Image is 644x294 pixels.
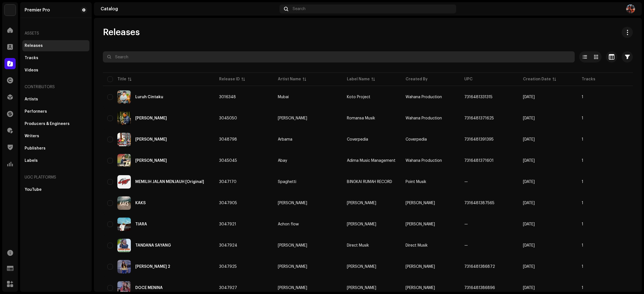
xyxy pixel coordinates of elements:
div: Producers & Engineers [25,122,70,126]
span: — [464,180,468,184]
span: Wahana Production [406,116,442,120]
re-a-nav-header: Assets [22,27,89,40]
div: Label Name [347,76,370,82]
span: Sep 25, 2025 [523,95,535,99]
img: 64f15ab7-a28a-4bb5-a164-82594ec98160 [4,4,16,16]
div: Contributors [22,80,89,94]
span: 1 [582,286,583,290]
img: 7e4d5063-a048-479a-bf2f-c004a871cc43 [117,112,131,125]
span: 3045050 [219,116,237,120]
span: Oct 8, 2025 [523,180,535,184]
div: Writers [25,134,39,138]
span: ONNE ALVARES [406,286,435,290]
re-m-nav-item: Tracks [22,52,89,64]
re-m-nav-item: Performers [22,106,89,117]
span: 1 [582,95,583,99]
span: Direct Musik [406,244,428,247]
img: 54243f8d-c810-4e38-9023-a4858cf4121b [117,154,131,167]
div: Release ID [219,76,240,82]
div: Artists [25,97,38,102]
div: Spaghetti [278,180,296,184]
span: Onne Alvares [347,286,376,290]
span: Abay [278,159,338,163]
div: DOCE MENINA [135,286,163,290]
div: Labels [25,158,38,163]
span: 3047927 [219,286,237,290]
span: Wahana Production [406,159,442,163]
span: Oct 9, 2025 [523,265,535,269]
span: 3047924 [219,244,237,247]
span: 1 [582,265,583,269]
span: 7316481371625 [464,116,494,120]
div: [PERSON_NAME] [278,244,307,247]
img: cdb8a8fb-7982-429c-bc0d-a70eca0cfefd [117,90,131,104]
span: Mubai [278,95,338,99]
div: [PERSON_NAME] [278,201,307,205]
span: 7316481386896 [464,286,495,290]
img: 2f06e811-2096-4c3d-8a52-5ec002f1403c [117,239,131,252]
div: Videos [25,68,38,73]
span: 3045045 [219,159,237,163]
span: TIMUR KREATIF [347,201,376,205]
span: 1 [582,138,583,141]
span: 3047905 [219,201,237,205]
span: Oct 9, 2025 [523,222,535,226]
div: Tracks [25,56,38,60]
img: f7d59d71-eb42-4827-9a02-45b5feac2585 [117,196,131,210]
span: Coverpedia [347,138,368,141]
span: ONNE ALVARES [406,265,435,269]
span: Koto Project [347,95,370,99]
div: Abay [278,159,287,163]
span: BINGKAI RUMAH RECORD [347,180,392,184]
span: Arbama [278,138,338,141]
div: Creation Date [523,76,551,82]
div: Releases [25,44,43,48]
span: Romansa Musik [347,116,375,120]
input: Search [103,51,575,62]
span: 7316481387565 [464,201,494,205]
span: Adima Music Management [347,159,396,163]
span: Coverpedia [406,138,427,141]
div: UGC Platforms [22,171,89,184]
div: Premier Pro [25,8,50,12]
span: ILan Lamante [278,201,338,205]
span: Search [293,7,306,11]
span: Direct Musik [347,244,369,247]
div: [PERSON_NAME] [278,286,307,290]
span: Oct 9, 2025 [523,201,535,205]
span: Achon flow [278,222,338,226]
span: Onne Alvares [278,286,338,290]
span: TIMUR KREATIF [406,201,435,205]
span: Oct 6, 2025 [523,159,535,163]
span: 1 [582,180,583,184]
div: YouTube [25,187,42,192]
span: Loela Drakel [278,116,338,120]
img: ac30fb0f-3f49-4a75-b8d5-f7970aa35451 [117,175,131,189]
span: 3047925 [219,265,237,269]
div: Takdir Hidup [135,159,167,163]
div: KAKS [135,201,146,205]
span: 7316481391395 [464,138,494,141]
div: Performers [25,109,47,114]
span: 1 [582,201,583,205]
div: [PERSON_NAME] [278,116,307,120]
img: 0668b35e-8e0e-40ab-a02a-cbe67a6a8946 [117,218,131,231]
span: — [464,244,468,247]
span: — [464,222,468,226]
span: Onne Alvares [278,265,338,269]
span: 7316481371601 [464,159,494,163]
span: 1 [582,244,583,247]
re-m-nav-item: YouTube [22,184,89,195]
span: 7316481386872 [464,265,495,269]
img: e0da1e75-51bb-48e8-b89a-af9921f343bd [626,4,635,13]
div: Luruh Cintaku [135,95,163,99]
div: TIARA [135,222,147,226]
re-m-nav-item: Writers [22,131,89,142]
span: TIMUR KREATIF [347,222,376,226]
span: TIMUR KREATIF [406,222,435,226]
span: 3048798 [219,138,237,141]
re-m-nav-item: Artists [22,94,89,105]
span: 1 [582,159,583,163]
span: Onne Alvares [347,265,376,269]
